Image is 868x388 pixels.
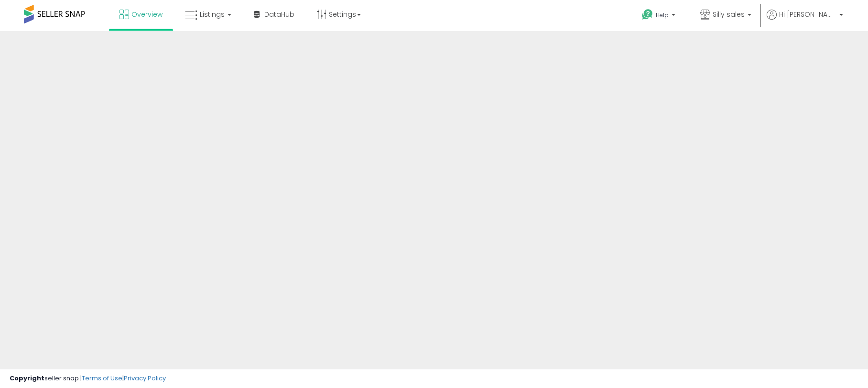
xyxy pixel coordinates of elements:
[641,9,653,21] i: Get Help
[634,1,685,31] a: Help
[82,374,122,383] a: Terms of Use
[264,10,294,19] span: DataHub
[10,374,44,383] strong: Copyright
[713,10,745,19] span: Silly sales
[124,374,166,383] a: Privacy Policy
[779,10,836,19] span: Hi [PERSON_NAME]
[656,11,669,19] span: Help
[131,10,163,19] span: Overview
[10,374,166,383] div: seller snap | |
[767,10,843,31] a: Hi [PERSON_NAME]
[200,10,225,19] span: Listings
